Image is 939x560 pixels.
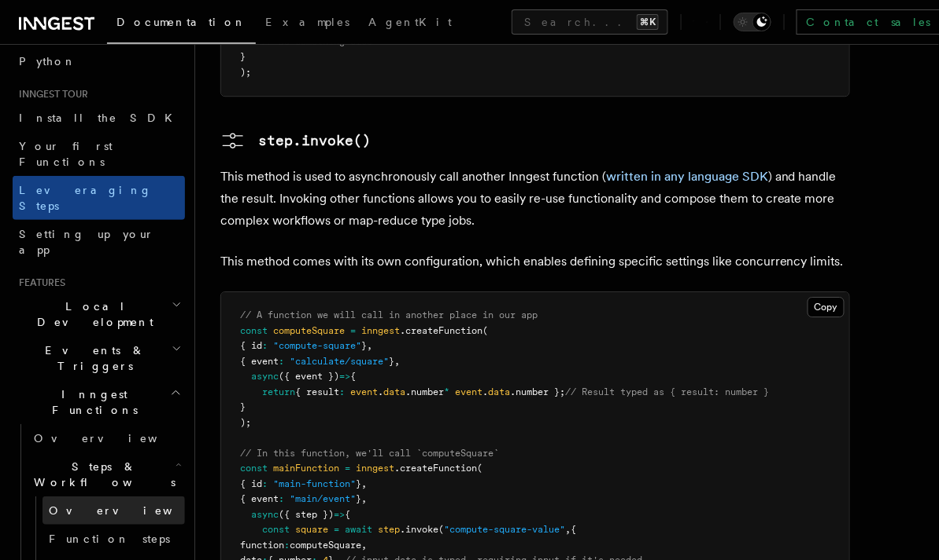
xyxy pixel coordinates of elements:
a: Leveraging Steps [13,176,185,220]
span: function [240,540,284,551]
a: Examples [256,5,359,42]
span: // Do something else [262,36,372,47]
span: ); [240,417,251,428]
span: Inngest Functions [13,386,170,418]
span: . [378,386,383,397]
span: async [251,509,279,520]
span: { event [240,356,279,367]
span: data [488,386,510,397]
button: Local Development [13,292,185,336]
span: { [350,371,356,382]
span: } [361,340,367,351]
span: } [240,401,246,412]
span: : [262,478,268,489]
span: async [251,371,279,382]
span: : [284,540,290,551]
pre: step.invoke() [258,130,371,152]
span: = [350,325,356,336]
span: .number }; [510,386,565,397]
span: const [262,524,290,535]
p: This method comes with its own configuration, which enables defining specific settings like concu... [220,251,850,273]
span: ({ event }) [279,371,339,382]
a: AgentKit [359,5,461,42]
span: : [279,356,284,367]
span: } [356,493,361,504]
span: Local Development [13,298,172,330]
span: Inngest tour [13,88,88,101]
span: { id [240,340,262,351]
span: : [279,493,284,504]
a: Overview [43,496,185,525]
span: const [240,463,268,474]
a: written in any language SDK [606,169,768,184]
span: = [334,524,339,535]
a: Overview [28,424,185,452]
button: Search...⌘K [512,9,668,35]
span: .number [405,386,444,397]
span: await [345,524,372,535]
span: { [571,524,576,535]
span: , [565,524,571,535]
span: , [361,540,367,551]
span: .invoke [400,524,438,535]
span: .createFunction [394,463,477,474]
span: { result [295,386,339,397]
span: event [350,386,378,397]
span: square [295,524,328,535]
span: Your first Functions [19,140,113,168]
kbd: ⌘K [637,14,659,30]
span: Function steps [49,533,170,545]
span: Overview [49,504,211,517]
span: Overview [34,432,196,445]
span: } [389,356,394,367]
span: ( [482,325,488,336]
span: const [240,325,268,336]
span: // A function we will call in another place in our app [240,309,538,320]
span: , [361,478,367,489]
span: // Result typed as { result: number } [565,386,769,397]
span: ); [240,67,251,78]
button: Toggle dark mode [734,13,771,31]
span: Documentation [116,16,246,28]
span: // In this function, we'll call `computeSquare` [240,448,499,459]
span: { event [240,493,279,504]
span: Features [13,276,65,289]
span: Examples [265,16,349,28]
span: Events & Triggers [13,342,172,374]
span: Leveraging Steps [19,184,152,212]
a: Install the SDK [13,104,185,132]
span: data [383,386,405,397]
span: { id [240,478,262,489]
span: "compute-square-value" [444,524,565,535]
span: } [240,51,246,62]
a: step.invoke() [220,128,371,153]
span: computeSquare [290,540,361,551]
span: event [455,386,482,397]
span: , [361,493,367,504]
span: : [339,386,345,397]
span: ( [477,463,482,474]
span: return [262,386,295,397]
span: inngest [356,463,394,474]
span: AgentKit [368,16,452,28]
a: Your first Functions [13,132,185,176]
button: Events & Triggers [13,336,185,380]
span: "compute-square" [273,340,361,351]
span: => [339,371,350,382]
span: inngest [361,325,400,336]
button: Copy [808,297,845,317]
a: Setting up your app [13,220,185,264]
button: Steps & Workflows [28,452,185,496]
a: Python [13,47,185,75]
span: Python [19,55,76,68]
a: Documentation [107,5,256,44]
span: : [262,340,268,351]
span: Setting up your app [19,228,154,256]
span: mainFunction [273,463,339,474]
span: ({ step }) [279,509,334,520]
span: step [378,524,400,535]
span: .createFunction [400,325,482,336]
a: Function steps [43,525,185,553]
span: } [356,478,361,489]
span: Install the SDK [19,112,182,124]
